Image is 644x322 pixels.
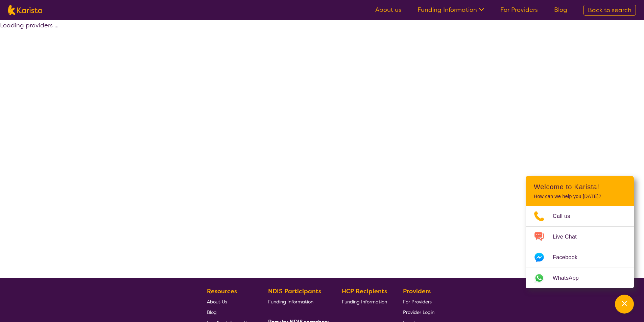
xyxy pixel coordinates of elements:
[583,5,636,16] a: Back to search
[207,309,217,315] span: Blog
[553,273,587,283] span: WhatsApp
[554,6,567,14] a: Blog
[8,5,42,15] img: Karista logo
[342,287,387,295] b: HCP Recipients
[207,296,252,307] a: About Us
[526,176,634,288] div: Channel Menu
[534,183,626,191] h2: Welcome to Karista!
[207,299,227,305] span: About Us
[500,6,538,14] a: For Providers
[207,287,237,295] b: Resources
[588,6,631,14] span: Back to search
[268,287,321,295] b: NDIS Participants
[268,299,313,305] span: Funding Information
[526,206,634,288] ul: Choose channel
[403,307,434,317] a: Provider Login
[375,6,401,14] a: About us
[268,296,326,307] a: Funding Information
[615,295,634,314] button: Channel Menu
[342,296,387,307] a: Funding Information
[534,194,626,199] p: How can we help you [DATE]?
[403,309,434,315] span: Provider Login
[403,299,432,305] span: For Providers
[553,252,586,263] span: Facebook
[553,211,578,221] span: Call us
[526,268,634,288] a: Web link opens in a new tab.
[342,299,387,305] span: Funding Information
[403,296,434,307] a: For Providers
[403,287,431,295] b: Providers
[207,307,252,317] a: Blog
[553,232,585,242] span: Live Chat
[418,6,484,14] a: Funding Information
